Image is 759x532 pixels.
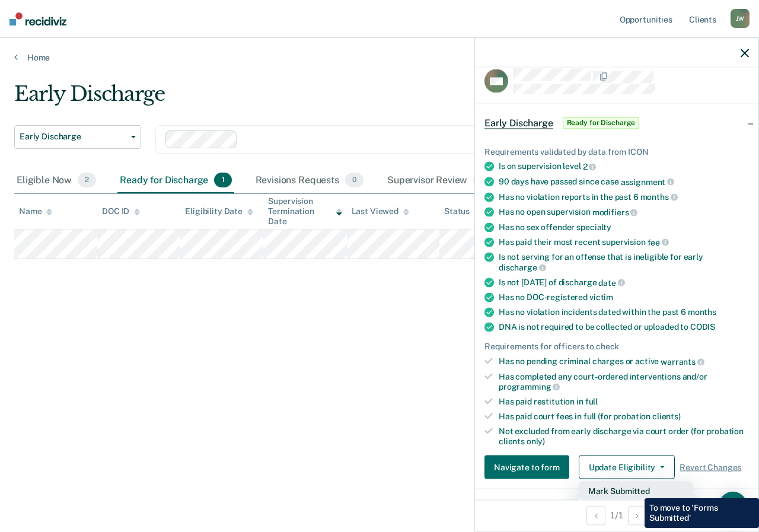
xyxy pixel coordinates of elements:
[598,278,624,287] span: date
[253,168,366,194] div: Revisions Requests
[9,12,66,26] img: Recidiviz
[661,357,704,367] span: warrants
[640,192,678,202] span: months
[499,382,560,391] span: programming
[589,292,613,302] span: victim
[14,168,98,194] div: Eligible Now
[484,342,749,352] div: Requirements for officers to check
[499,207,749,218] div: Has no open supervision
[475,104,758,142] div: Early DischargeReady for Discharge
[621,177,674,186] span: assignment
[102,206,140,216] div: DOC ID
[499,412,749,422] div: Has paid court fees in full (for probation
[185,206,253,216] div: Eligibility Date
[14,52,745,63] a: Home
[592,208,638,217] span: modifiers
[652,412,681,421] span: clients)
[648,237,669,247] span: fee
[586,506,605,525] button: Previous Opportunity
[484,455,569,479] button: Navigate to form
[628,506,647,525] button: Next Opportunity
[499,397,749,407] div: Has paid restitution in
[484,455,574,479] a: Navigate to form
[345,173,363,188] span: 0
[117,168,234,194] div: Ready for Discharge
[690,322,715,332] span: CODIS
[579,455,675,479] button: Update Eligibility
[499,161,749,172] div: Is on supervision level
[499,192,749,202] div: Has no violation reports in the past 6
[14,82,697,116] div: Early Discharge
[352,206,409,216] div: Last Viewed
[444,206,470,216] div: Status
[473,173,492,188] span: 0
[19,206,52,216] div: Name
[499,371,749,391] div: Has completed any court-ordered interventions and/or
[499,177,749,187] div: 90 days have passed since case
[583,162,597,171] span: 2
[731,9,750,28] div: J W
[78,173,96,188] span: 2
[475,499,758,531] div: 1 / 1
[499,322,749,332] div: DNA is not required to be collected or uploaded to
[688,307,716,317] span: months
[499,263,546,272] span: discharge
[576,222,611,231] span: specialty
[579,482,693,501] button: Mark Submitted
[214,173,231,188] span: 1
[563,117,640,129] span: Ready for Discharge
[719,492,747,520] div: Open Intercom Messenger
[527,436,545,445] span: only)
[585,397,598,406] span: full
[499,426,749,446] div: Not excluded from early discharge via court order (for probation clients
[499,292,749,302] div: Has no DOC-registered
[499,307,749,317] div: Has no violation incidents dated within the past 6
[499,252,749,272] div: Is not serving for an offense that is ineligible for early
[20,132,126,142] span: Early Discharge
[385,168,495,194] div: Supervisor Review
[499,237,749,247] div: Has paid their most recent supervision
[268,196,342,226] div: Supervision Termination Date
[484,499,749,509] dt: Supervision
[680,463,741,473] span: Revert Changes
[499,277,749,288] div: Is not [DATE] of discharge
[484,117,553,129] span: Early Discharge
[484,146,749,157] div: Requirements validated by data from ICON
[499,356,749,367] div: Has no pending criminal charges or active
[499,222,749,232] div: Has no sex offender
